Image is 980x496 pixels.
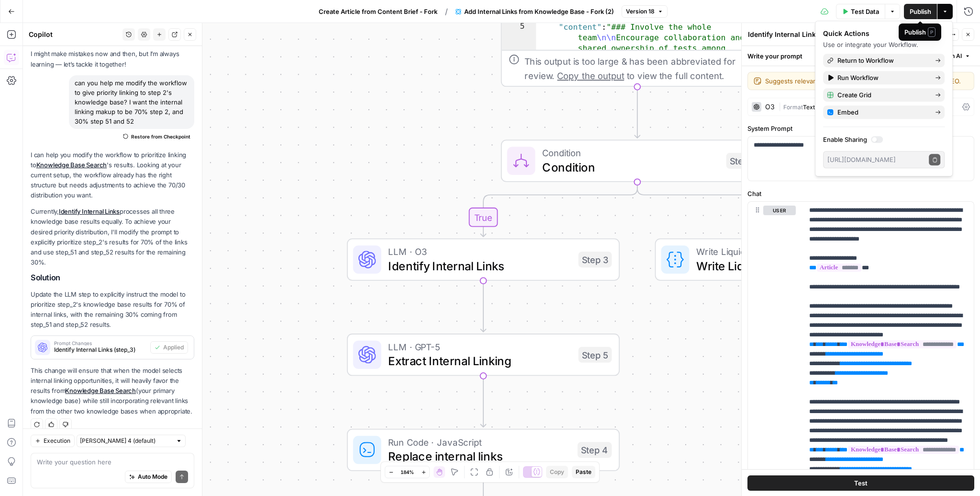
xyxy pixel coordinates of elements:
span: LLM · GPT-5 [388,340,571,354]
p: Update the LLM step to explicitly instruct the model to prioritize step_2's knowledge base result... [31,289,194,330]
label: System Prompt [747,124,974,133]
div: Step 4 [578,442,612,458]
span: Extract Internal Linking [388,352,571,370]
span: Test [854,478,868,487]
span: Execution [44,437,70,445]
button: Test Data [836,4,885,19]
span: Paste [576,468,591,476]
span: | [779,102,783,111]
span: 184% [401,468,414,476]
div: Step 3 [579,252,612,267]
span: LLM · O3 [388,244,571,258]
p: This change will ensure that when the model selects internal linking opportunities, it will heavi... [31,366,194,416]
textarea: Suggests relevant internal links to enhance article depth and SEO. [765,76,968,86]
span: Use or integrate your Workflow. [823,41,918,48]
div: Step 46 [726,153,766,169]
label: Enable Sharing [823,135,945,144]
span: Return to Workflow [837,56,927,65]
span: Condition [542,158,719,176]
textarea: Identify Internal Links [748,30,820,39]
span: Format [783,104,803,111]
p: Currently, processes all three knowledge base results equally. To achieve your desired priority d... [31,207,194,267]
a: Knowledge Base Search [36,161,107,169]
p: I might make mistakes now and then, but I’m always learning — let’s tackle it together! [31,49,194,69]
button: user [763,206,796,215]
span: Identify Internal Links [388,257,571,275]
h2: Solution [31,273,194,282]
g: Edge from step_3 to step_5 [480,280,486,332]
button: Copy [546,466,568,478]
input: Claude Sonnet 4 (default) [80,436,172,446]
span: Auto Mode [138,473,167,481]
span: Add Internal Links from Knowledge Base - Fork (2) [464,7,614,16]
div: Step 5 [579,347,612,363]
button: Applied [150,341,188,354]
div: ConditionConditionStep 46 [501,139,774,182]
g: Edge from step_46 to step_3 [480,182,637,237]
button: Auto Mode [125,471,172,483]
span: Embed [837,107,927,117]
span: / [445,6,448,17]
button: Test [747,475,974,490]
span: Write Liquid Text [696,257,874,275]
div: Write Liquid TextWrite Liquid TextStep 50 [655,238,928,280]
div: Copilot [29,30,120,39]
g: Edge from step_5 to step_4 [480,376,486,427]
span: Copy [550,468,564,476]
a: Knowledge Base Search [65,387,136,394]
button: Execution [31,435,75,447]
span: Identify Internal Links (step_3) [54,346,146,354]
span: Applied [163,343,184,352]
span: Run Code · JavaScript [388,435,570,449]
span: Text [803,104,815,111]
div: Run Code · JavaScriptReplace internal linksStep 4 [347,429,620,471]
div: LLM · O3Identify Internal LinksStep 3 [347,238,620,280]
span: Run Workflow [837,73,927,82]
button: Version 18 [622,5,668,18]
button: Create Article from Content Brief - Fork [313,4,443,19]
div: O3 [765,104,775,110]
a: Identify Internal Links [59,208,120,215]
button: Add Internal Links from Knowledge Base - Fork (2) [450,4,620,19]
button: Restore from Checkpoint [119,131,194,142]
button: Paste [572,466,595,478]
span: Restore from Checkpoint [131,133,190,140]
span: Version 18 [626,7,655,16]
button: Publish [904,4,937,19]
span: Condition [542,146,719,160]
div: LLM · GPT-5Extract Internal LinkingStep 5 [347,334,620,376]
div: This output is too large & has been abbreviated for review. to view the full content. [524,54,766,82]
span: Write Liquid Text [696,244,874,258]
div: can you help me modify the workflow to give priority linking to step 2's knowledge base? I want t... [69,75,194,129]
div: Quick Actions [823,29,945,38]
span: Test Data [851,7,879,16]
g: Edge from step_52 to step_46 [635,86,640,138]
span: Replace internal links [388,447,570,465]
span: Create Grid [837,90,927,100]
span: Prompt Changes [54,341,146,346]
span: Create Article from Content Brief - Fork [319,7,437,16]
label: Chat [747,189,974,198]
span: Publish [910,7,931,16]
p: I can help you modify the workflow to prioritize linking to 's results. Looking at your current s... [31,150,194,201]
span: Copy the output [557,70,624,81]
